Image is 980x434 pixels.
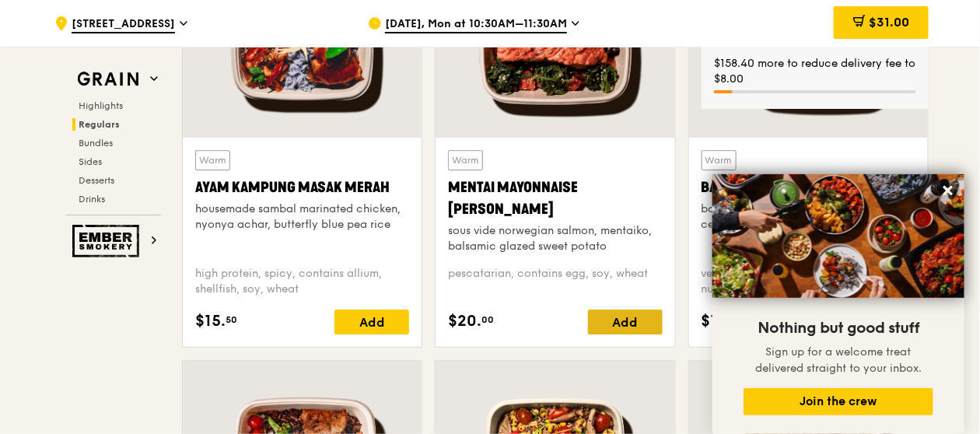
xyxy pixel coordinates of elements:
[869,15,909,30] span: $31.00
[72,16,175,33] span: [STREET_ADDRESS]
[448,177,662,220] div: Mentai Mayonnaise [PERSON_NAME]
[195,201,409,233] div: housemade sambal marinated chicken, nyonya achar, butterfly blue pea rice
[936,178,961,203] button: Close
[195,266,409,297] div: high protein, spicy, contains allium, shellfish, soy, wheat
[744,388,933,415] button: Join the crew
[334,310,409,334] div: Add
[195,177,409,198] div: Ayam Kampung Masak Merah
[714,56,916,87] div: $158.40 more to reduce delivery fee to $8.00
[72,225,144,257] img: Ember Smokery web logo
[79,175,114,186] span: Desserts
[79,156,102,167] span: Sides
[758,319,919,338] span: Nothing but good stuff
[195,310,226,333] span: $15.
[702,177,915,198] div: Basil Thunder Tea Rice
[195,150,230,170] div: Warm
[72,65,144,93] img: Grain web logo
[702,266,915,297] div: vegetarian, contains allium, barley, egg, nuts, soy, wheat
[385,16,567,33] span: [DATE], Mon at 10:30AM–11:30AM
[448,150,483,170] div: Warm
[448,223,662,254] div: sous vide norwegian salmon, mentaiko, balsamic glazed sweet potato
[79,138,113,149] span: Bundles
[79,100,123,111] span: Highlights
[712,174,964,298] img: DSC07876-Edit02-Large.jpeg
[702,310,733,333] span: $14.
[588,310,663,334] div: Add
[481,313,494,326] span: 00
[79,119,120,130] span: Regulars
[79,194,105,205] span: Drinks
[702,201,915,233] div: basil scented multigrain rice, braised celery mushroom cabbage, hanjuku egg
[226,313,237,326] span: 50
[702,150,737,170] div: Warm
[448,266,662,297] div: pescatarian, contains egg, soy, wheat
[755,345,922,375] span: Sign up for a welcome treat delivered straight to your inbox.
[448,310,481,333] span: $20.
